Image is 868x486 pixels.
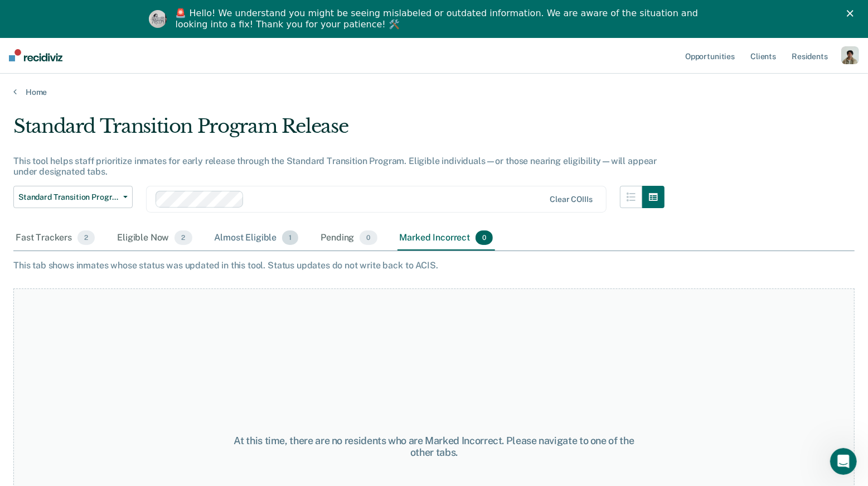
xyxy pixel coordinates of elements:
span: Standard Transition Program Release [18,193,119,202]
iframe: Intercom live chat [830,448,857,475]
button: Standard Transition Program Release [13,186,133,208]
div: Close [847,10,858,17]
div: At this time, there are no residents who are Marked Incorrect. Please navigate to one of the othe... [224,435,644,459]
img: Recidiviz [9,49,62,61]
img: Profile image for Kim [149,10,167,28]
div: This tool helps staff prioritize inmates for early release through the Standard Transition Progra... [13,156,665,177]
div: Fast Trackers2 [13,226,97,251]
span: 1 [282,230,298,245]
a: Home [13,87,855,97]
span: 0 [476,230,493,245]
div: Pending0 [318,226,379,251]
a: Clients [748,37,778,73]
div: Clear COIIIs [550,195,592,204]
div: Marked Incorrect0 [397,226,496,251]
div: 🚨 Hello! We understand you might be seeing mislabeled or outdated information. We are aware of th... [176,8,702,30]
a: Residents [789,37,830,73]
div: Standard Transition Program Release [13,115,665,147]
div: Eligible Now2 [115,226,194,251]
a: Opportunities [683,37,737,73]
span: 2 [174,230,192,245]
span: 2 [77,230,95,245]
span: 0 [360,230,377,245]
div: Almost Eligible1 [212,226,301,251]
div: This tab shows inmates whose status was updated in this tool. Status updates do not write back to... [13,260,855,271]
